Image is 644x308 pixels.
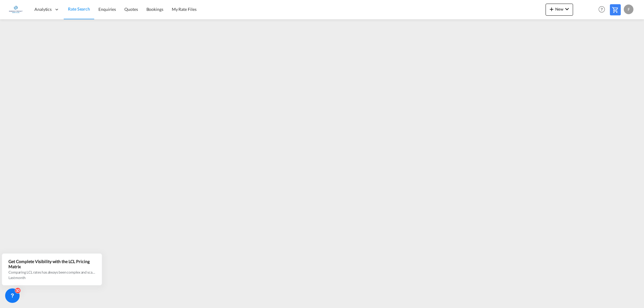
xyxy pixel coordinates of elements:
[624,5,633,14] div: F
[146,7,163,12] span: Bookings
[548,5,555,13] md-icon: icon-plus 400-fg
[597,4,607,14] span: Help
[563,5,571,13] md-icon: icon-chevron-down
[98,7,116,12] span: Enquiries
[172,7,197,12] span: My Rate Files
[548,7,571,11] span: New
[124,7,138,12] span: Quotes
[9,3,23,16] img: e1326340b7c511ef854e8d6a806141ad.jpg
[68,6,90,11] span: Rate Search
[597,4,610,15] div: Help
[34,6,52,12] span: Analytics
[546,4,573,16] button: icon-plus 400-fgNewicon-chevron-down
